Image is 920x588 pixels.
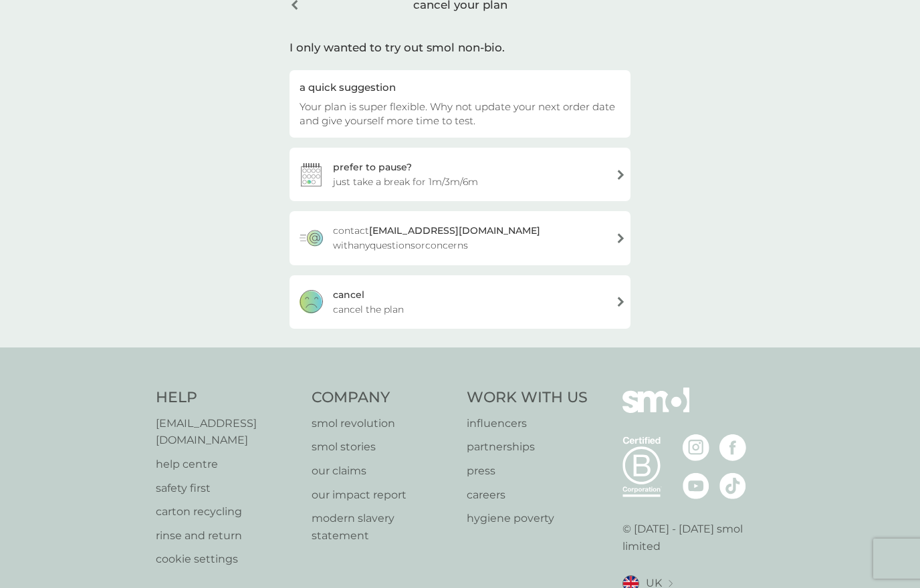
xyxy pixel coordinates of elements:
a: careers [467,486,588,504]
a: influencers [467,415,588,432]
span: just take a break for 1m/3m/6m [333,174,478,189]
img: visit the smol Tiktok page [719,472,746,499]
div: cancel [333,287,364,302]
a: hygiene poverty [467,510,588,527]
a: help centre [156,456,298,473]
a: our impact report [312,486,454,504]
img: smol [622,388,689,433]
a: our claims [312,462,454,480]
strong: [EMAIL_ADDRESS][DOMAIN_NAME] [369,225,540,237]
a: [EMAIL_ADDRESS][DOMAIN_NAME] [156,415,298,449]
a: safety first [156,480,298,497]
a: contact[EMAIL_ADDRESS][DOMAIN_NAME] withanyquestionsorconcerns [290,211,630,265]
h4: Work With Us [467,388,588,408]
a: cookie settings [156,551,298,568]
a: smol revolution [312,415,454,432]
a: partnerships [467,438,588,456]
div: prefer to pause? [333,160,412,174]
a: smol stories [312,438,454,456]
img: visit the smol Instagram page [683,434,709,461]
div: a quick suggestion [300,80,620,94]
a: press [467,462,588,480]
div: I only wanted to try out smol non-bio. [290,39,630,57]
p: © [DATE] - [DATE] smol limited [622,521,765,555]
a: carton recycling [156,503,298,521]
a: modern slavery statement [312,510,454,544]
span: Your plan is super flexible. Why not update your next order date and give yourself more time to t... [300,100,615,127]
span: contact with any questions or concerns [333,223,605,253]
img: visit the smol Youtube page [683,472,709,499]
span: cancel the plan [333,302,404,317]
img: visit the smol Facebook page [719,434,746,461]
h4: Help [156,388,298,408]
a: rinse and return [156,527,298,545]
h4: Company [312,388,454,408]
img: select a new location [669,580,673,587]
